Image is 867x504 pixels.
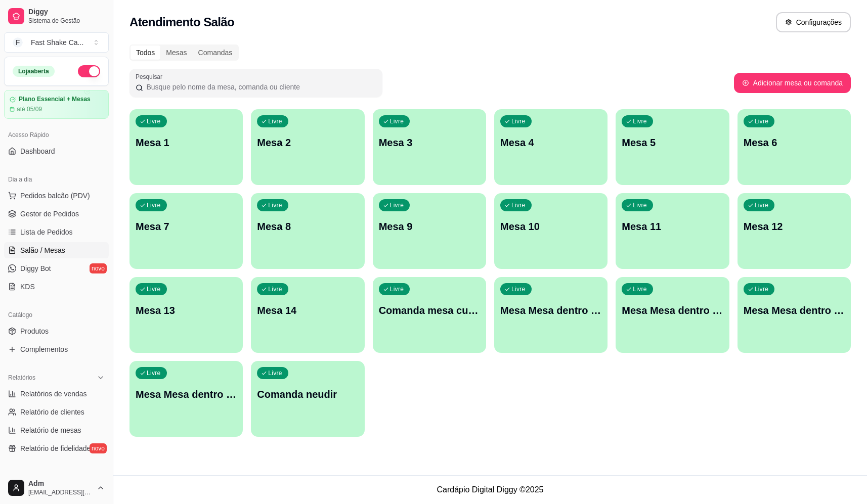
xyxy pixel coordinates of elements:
button: Adm[EMAIL_ADDRESS][DOMAIN_NAME] [4,476,109,500]
div: Gerenciar [4,469,109,485]
button: Adicionar mesa ou comanda [734,73,851,93]
label: Pesquisar [136,72,166,81]
p: Livre [147,201,161,209]
p: Livre [268,285,282,293]
p: Livre [633,285,647,293]
p: Livre [755,117,769,125]
button: LivreMesa 7 [129,193,243,269]
p: Livre [511,201,526,209]
button: LivreMesa 14 [251,277,364,353]
p: Mesa 2 [257,135,358,150]
span: Pedidos balcão (PDV) [20,191,90,201]
span: Sistema de Gestão [28,17,105,25]
p: Mesa Mesa dentro verde [744,303,845,317]
button: Pedidos balcão (PDV) [4,188,109,204]
a: Lista de Pedidos [4,224,109,240]
a: Dashboard [4,143,109,159]
button: Select a team [4,32,109,53]
button: Configurações [776,12,851,32]
p: Mesa Mesa dentro azul [500,303,601,317]
span: Salão / Mesas [20,245,65,255]
button: LivreMesa 1 [129,109,243,185]
p: Mesa 14 [257,303,358,317]
p: Mesa 4 [500,135,601,150]
p: Mesa 7 [136,219,237,234]
p: Mesa 1 [136,135,237,150]
div: Acesso Rápido [4,127,109,143]
button: LivreMesa 5 [616,109,729,185]
span: Produtos [20,326,49,336]
button: LivreMesa 8 [251,193,364,269]
span: [EMAIL_ADDRESS][DOMAIN_NAME] [28,488,93,496]
span: Diggy Bot [20,263,51,273]
p: Mesa Mesa dentro vermelha [136,387,237,401]
p: Comanda mesa cupim [379,303,480,317]
p: Mesa Mesa dentro laranja [622,303,723,317]
div: Catálogo [4,307,109,323]
button: LivreMesa 10 [494,193,608,269]
a: Relatórios de vendas [4,386,109,402]
div: Fast Shake Ca ... [31,37,83,48]
p: Mesa 6 [744,135,845,150]
span: Diggy [28,8,105,17]
span: KDS [20,282,35,292]
button: LivreMesa 2 [251,109,364,185]
p: Livre [268,201,282,209]
button: LivreMesa 12 [738,193,851,269]
span: Relatórios de vendas [20,389,87,399]
p: Mesa 5 [622,135,723,150]
p: Livre [147,285,161,293]
p: Livre [633,201,647,209]
button: LivreMesa Mesa dentro laranja [616,277,729,353]
p: Livre [633,117,647,125]
a: DiggySistema de Gestão [4,4,109,28]
span: Lista de Pedidos [20,227,73,237]
span: F [13,37,23,48]
p: Mesa 9 [379,219,480,234]
span: Complementos [20,344,68,354]
p: Livre [390,201,404,209]
button: LivreMesa Mesa dentro azul [494,277,608,353]
div: Comandas [193,45,238,60]
button: LivreMesa 9 [373,193,486,269]
span: Relatório de clientes [20,407,84,417]
span: Relatórios [8,374,35,382]
p: Livre [390,117,404,125]
input: Pesquisar [143,82,376,92]
span: Gestor de Pedidos [20,209,79,219]
p: Comanda neudir [257,387,358,401]
a: Plano Essencial + Mesasaté 05/09 [4,90,109,119]
a: Relatório de clientes [4,404,109,420]
button: LivreMesa 11 [616,193,729,269]
button: Alterar Status [78,65,100,77]
p: Livre [755,201,769,209]
button: LivreMesa Mesa dentro verde [738,277,851,353]
p: Mesa 10 [500,219,601,234]
span: Relatório de mesas [20,425,81,435]
p: Livre [511,285,526,293]
button: LivreMesa 6 [738,109,851,185]
p: Mesa 11 [622,219,723,234]
p: Livre [755,285,769,293]
article: até 05/09 [17,105,42,113]
a: Relatório de mesas [4,422,109,438]
h2: Atendimento Salão [129,14,234,30]
button: LivreMesa Mesa dentro vermelha [129,361,243,437]
a: Produtos [4,323,109,339]
a: Diggy Botnovo [4,260,109,277]
span: Dashboard [20,146,55,156]
p: Livre [511,117,526,125]
p: Livre [268,369,282,377]
p: Livre [147,369,161,377]
div: Todos [131,45,160,60]
p: Livre [390,285,404,293]
span: Adm [28,479,93,488]
p: Livre [147,117,161,125]
button: LivreComanda neudir [251,361,364,437]
span: Relatório de fidelidade [20,443,91,453]
footer: Cardápio Digital Diggy © 2025 [113,475,867,504]
p: Mesa 3 [379,135,480,150]
button: LivreMesa 13 [129,277,243,353]
p: Mesa 8 [257,219,358,234]
button: LivreMesa 4 [494,109,608,185]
